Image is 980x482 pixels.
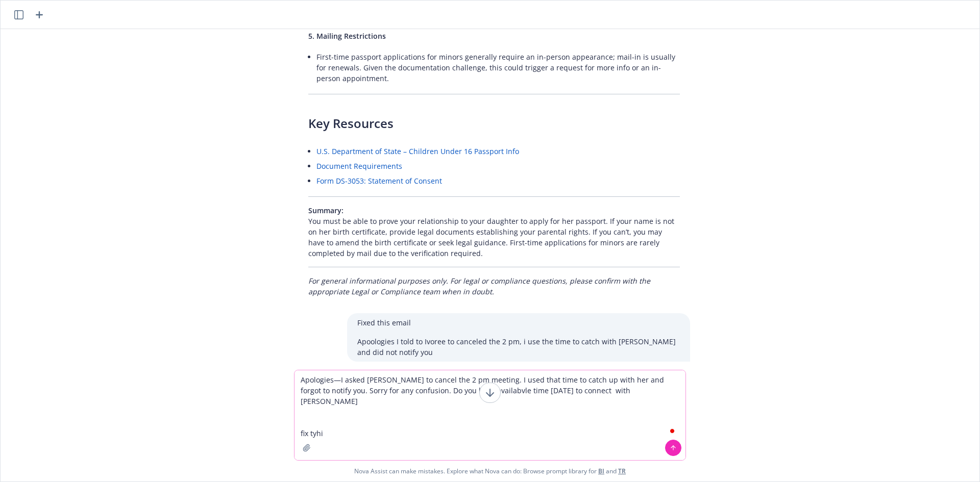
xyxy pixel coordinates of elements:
a: Document Requirements [316,161,402,171]
textarea: To enrich screen reader interactions, please activate Accessibility in Grammarly extension settings [295,370,685,460]
span: Nova Assist can make mistakes. Explore what Nova can do: Browse prompt library for and [354,461,626,481]
span: 5. Mailing Restrictions [308,31,386,41]
a: BI [598,467,604,475]
a: TR [618,467,626,475]
a: Form DS-3053: Statement of Consent [316,176,442,186]
p: You must be able to prove your relationship to your daughter to apply for her passport. If your n... [308,205,680,259]
a: U.S. Department of State – Children Under 16 Passport Info [316,146,519,156]
p: Fixed this email [357,317,680,328]
em: For general informational purposes only. For legal or compliance questions, please confirm with t... [308,276,650,296]
span: Summary: [308,206,344,215]
li: First-time passport applications for minors generally require an in-person appearance; mail-in is... [316,49,680,86]
p: Apoologies I told to Ivoree to canceled the 2 pm, i use the time to catch with [PERSON_NAME] and ... [357,336,680,358]
h3: Key Resources [308,115,680,132]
